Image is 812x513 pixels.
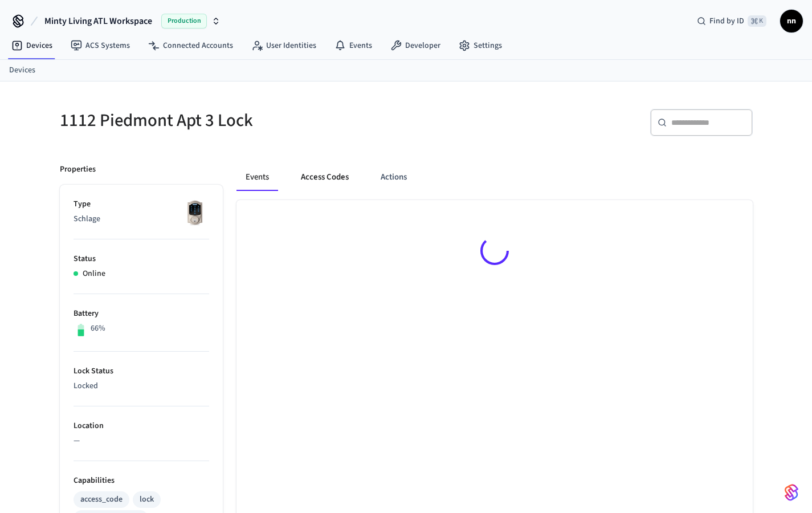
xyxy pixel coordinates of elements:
[60,164,96,176] p: Properties
[781,11,802,31] span: nn
[181,198,209,227] img: Schlage Sense Smart Deadbolt with Camelot Trim, Front
[381,35,450,56] a: Developer
[74,365,209,377] p: Lock Status
[236,164,278,191] button: Events
[80,494,123,506] div: access_code
[74,253,209,265] p: Status
[242,35,325,56] a: User Identities
[74,420,209,432] p: Location
[748,15,766,27] span: ⌘ K
[44,14,152,28] span: Minty Living ATL Workspace
[372,164,416,191] button: Actions
[688,11,776,31] div: Find by ID⌘ K
[74,435,209,447] p: —
[74,380,209,392] p: Locked
[74,308,209,320] p: Battery
[140,494,154,506] div: lock
[74,475,209,487] p: Capabilities
[236,164,753,191] div: ant example
[74,213,209,225] p: Schlage
[292,164,358,191] button: Access Codes
[325,35,381,56] a: Events
[91,323,105,335] p: 66%
[450,35,511,56] a: Settings
[161,14,207,28] span: Production
[139,35,242,56] a: Connected Accounts
[2,35,62,56] a: Devices
[709,15,744,27] span: Find by ID
[9,64,35,76] a: Devices
[60,109,399,132] h5: 1112 Piedmont Apt 3 Lock
[62,35,139,56] a: ACS Systems
[785,483,798,502] img: SeamLogoGradient.69752ec5.svg
[780,10,803,32] button: nn
[74,198,209,210] p: Type
[83,268,105,280] p: Online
